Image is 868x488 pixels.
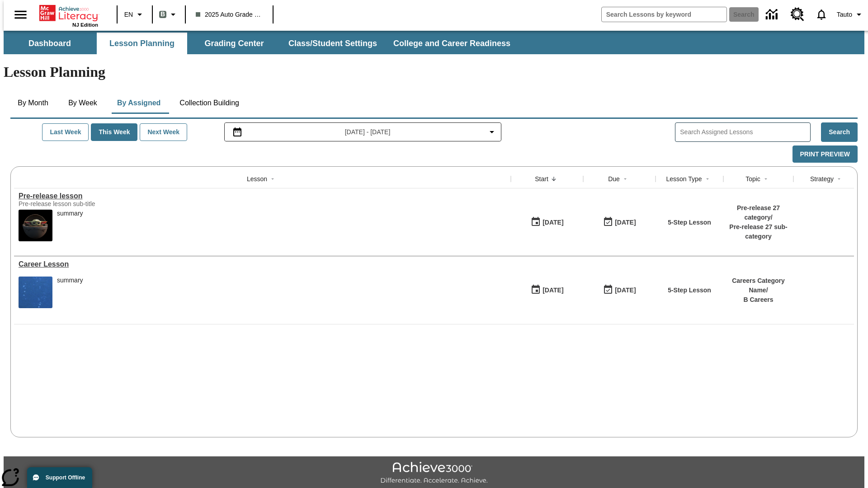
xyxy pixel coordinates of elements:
button: Class/Student Settings [281,33,384,54]
button: Dashboard [5,33,95,54]
button: Sort [760,174,771,184]
button: Next Week [140,123,187,141]
button: Sort [702,174,713,184]
button: 01/13/25: First time the lesson was available [528,282,566,299]
span: NJ Edition [72,22,98,28]
button: Last Week [42,123,89,141]
div: summary [57,277,83,308]
p: 5-Step Lesson [668,286,711,295]
div: [DATE] [542,285,563,296]
button: Sort [267,174,278,184]
img: Achieve3000 Differentiate Accelerate Achieve [380,462,488,485]
button: 01/25/26: Last day the lesson can be accessed [600,214,639,231]
button: Collection Building [172,92,246,114]
div: Due [608,174,620,183]
a: Data Center [760,2,785,27]
h1: Lesson Planning [4,64,864,80]
span: [DATE] - [DATE] [345,127,391,137]
div: SubNavbar [4,31,864,54]
div: summary [57,277,83,284]
button: Select the date range menu item [228,127,498,137]
a: Pre-release lesson, Lessons [19,192,506,200]
button: By Week [60,92,105,114]
span: Tauto [837,10,852,19]
button: Language: EN, Select a language [120,6,149,23]
div: [DATE] [615,285,636,296]
button: Open side menu [7,1,34,28]
a: Career Lesson, Lessons [19,260,506,268]
button: Sort [620,174,631,184]
button: By Assigned [110,92,168,114]
div: Topic [745,174,760,183]
span: EN [124,10,133,19]
a: Resource Center, Will open in new tab [785,2,810,27]
span: Support Offline [46,474,85,481]
div: SubNavbar [4,33,519,54]
p: Careers Category Name / [728,276,789,295]
div: Strategy [810,174,834,183]
p: Pre-release 27 sub-category [728,222,789,241]
button: Search [821,122,858,142]
button: Boost Class color is gray green. Change class color [156,6,182,23]
button: Lesson Planning [97,33,187,54]
input: search field [602,7,726,22]
button: Print Preview [793,145,858,163]
button: Sort [834,174,844,184]
div: summary [57,210,83,217]
div: [DATE] [615,217,636,228]
a: Home [39,4,98,22]
div: [DATE] [542,217,563,228]
div: Lesson Type [666,174,702,183]
button: 01/22/25: First time the lesson was available [528,214,566,231]
button: Support Offline [27,467,92,488]
img: fish [19,277,52,308]
div: Career Lesson [19,260,506,268]
button: By Month [10,92,56,114]
div: Home [39,3,98,28]
button: Grading Center [189,33,279,54]
p: Pre-release 27 category / [728,203,789,222]
button: College and Career Readiness [386,33,518,54]
img: hero alt text [19,210,52,241]
div: Start [535,174,548,183]
div: Pre-release lesson sub-title [19,200,154,207]
a: Notifications [810,3,833,26]
p: 5-Step Lesson [668,218,711,227]
svg: Collapse Date Range Filter [486,127,497,137]
button: This Week [91,123,137,141]
p: B Careers [728,295,789,305]
input: Search Assigned Lessons [680,126,810,139]
button: 01/17/26: Last day the lesson can be accessed [600,282,639,299]
div: Pre-release lesson [19,192,506,200]
span: B [160,9,165,20]
button: Profile/Settings [833,6,868,23]
span: 2025 Auto Grade 1 B [196,10,263,19]
div: summary [57,210,83,241]
div: Lesson [247,174,267,183]
button: Sort [548,174,559,184]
